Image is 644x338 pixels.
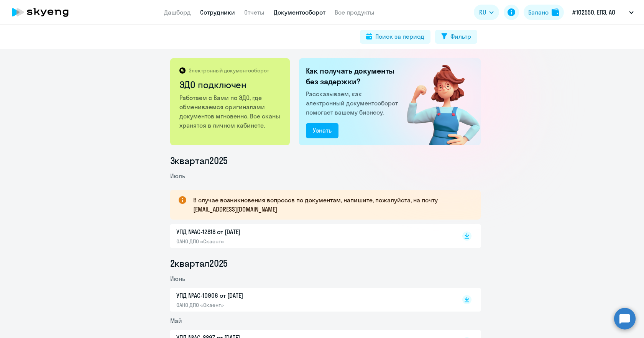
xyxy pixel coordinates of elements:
[479,8,486,17] span: RU
[274,8,325,16] a: Документооборот
[179,79,282,91] h2: ЭДО подключен
[335,8,375,16] a: Все продукты
[244,8,264,16] a: Отчеты
[170,172,185,180] span: Июль
[306,89,401,117] p: Рассказываем, как электронный документооборот помогает вашему бизнесу.
[572,8,615,17] p: #102550, ЕПЗ, АО
[528,8,549,17] div: Баланс
[568,3,637,21] button: #102550, ЕПЗ, АО
[176,302,337,308] p: ОАНО ДПО «Скаенг»
[164,8,191,16] a: Дашборд
[200,8,235,16] a: Сотрудники
[170,257,481,269] li: 2 квартал 2025
[176,291,337,300] p: УПД №AC-10906 от [DATE]
[170,275,185,282] span: Июнь
[193,195,467,214] p: В случае возникновения вопросов по документам, напишите, пожалуйста, на почту [EMAIL_ADDRESS][DOM...
[179,93,282,130] p: Работаем с Вами по ЭДО, где обмениваемся оригиналами документов мгновенно. Все сканы хранятся в л...
[450,32,471,41] div: Фильтр
[552,8,559,16] img: balance
[176,238,337,245] p: ОАНО ДПО «Скаенг»
[306,66,401,87] h2: Как получать документы без задержки?
[170,154,481,167] li: 3 квартал 2025
[394,58,481,145] img: connected
[176,291,446,308] a: УПД №AC-10906 от [DATE]ОАНО ДПО «Скаенг»
[306,123,338,138] button: Узнать
[189,67,269,74] p: Электронный документооборот
[524,5,564,20] button: Балансbalance
[313,126,332,135] div: Узнать
[176,227,446,245] a: УПД №AC-12818 от [DATE]ОАНО ДПО «Скаенг»
[375,32,424,41] div: Поиск за период
[176,227,337,236] p: УПД №AC-12818 от [DATE]
[360,30,430,44] button: Поиск за период
[170,317,182,325] span: Май
[474,5,499,20] button: RU
[435,30,477,44] button: Фильтр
